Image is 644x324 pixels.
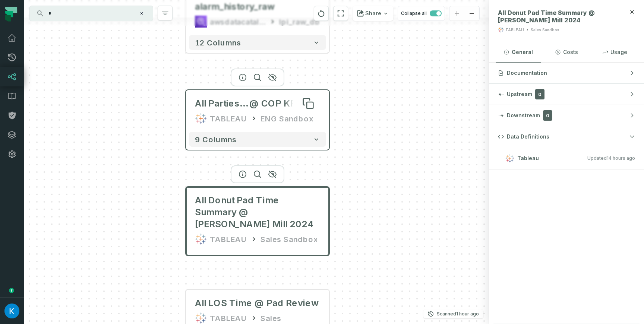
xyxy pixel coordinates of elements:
div: TABLEAU [210,112,247,124]
button: Share [353,6,393,21]
span: @ COP KPI - V3 [249,98,320,109]
span: All Parties Total Time Comparison [195,98,249,109]
button: Downstream0 [489,105,644,126]
span: Updated [587,155,635,161]
div: All Parties Total Time Comparison @ COP KPI - V3 [195,98,320,109]
button: Usage [592,42,637,62]
span: All Donut Pad Time Summary @ [PERSON_NAME] Mill 2024 [498,9,619,24]
div: Sales Sandbox [261,233,317,245]
relative-time: Aug 26, 2025, 2:01 PM GMT+3 [456,311,479,317]
span: Documentation [507,69,547,77]
button: zoom out [464,6,479,21]
button: Clear search query [138,10,145,17]
span: Upstream [507,90,532,98]
span: Data Definitions [507,133,549,140]
div: TABLEAU [210,233,247,245]
button: Collapse all [398,6,445,21]
span: Tableau [517,155,539,162]
div: All LOS Time @ Pad Review [195,297,319,309]
button: Upstream0 [489,84,644,105]
div: Sales [261,312,281,324]
span: All Donut Pad Time Summary @ [PERSON_NAME] Mill 2024 [195,194,320,230]
div: TABLEAU [505,27,524,33]
div: Sales Sandbox [531,27,559,33]
span: 0 [535,89,544,99]
span: 0 [543,110,552,121]
relative-time: Aug 26, 2025, 1:01 AM GMT+3 [607,155,635,161]
button: Scanned[DATE] 2:01:52 PM [423,309,483,318]
button: Data Definitions [489,126,644,147]
button: General [496,42,541,62]
span: 9 columns [195,135,237,144]
div: Tooltip anchor [8,287,15,294]
button: Costs [544,42,589,62]
span: 12 columns [195,38,241,47]
div: TABLEAU [210,312,247,324]
p: Scanned [437,310,479,318]
button: Documentation [489,63,644,83]
button: TableauUpdated[DATE] 1:01:34 AM [498,153,635,163]
img: avatar of Kosta Shougaev [4,304,19,318]
span: Downstream [507,112,540,119]
div: ENG Sandbox [261,112,313,124]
